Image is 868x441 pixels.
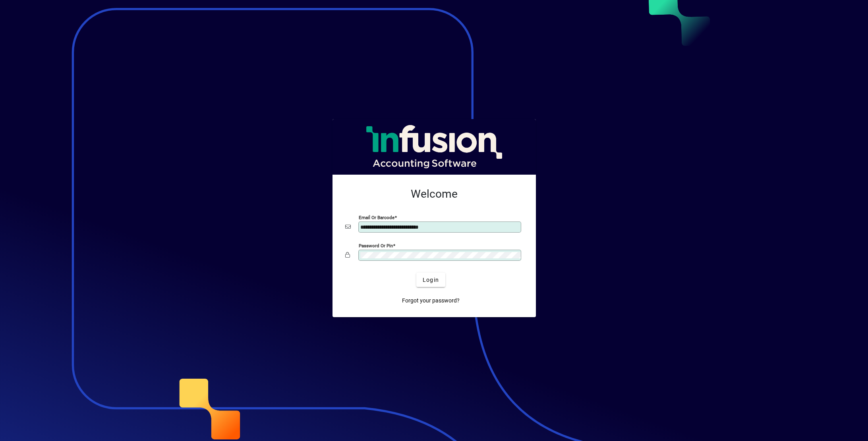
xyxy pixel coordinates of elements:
h2: Welcome [345,187,523,201]
a: Forgot your password? [399,293,463,308]
span: Login [423,276,439,284]
mat-label: Password or Pin [359,243,393,248]
span: Forgot your password? [402,297,460,305]
mat-label: Email or Barcode [359,215,394,220]
button: Login [416,273,445,287]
